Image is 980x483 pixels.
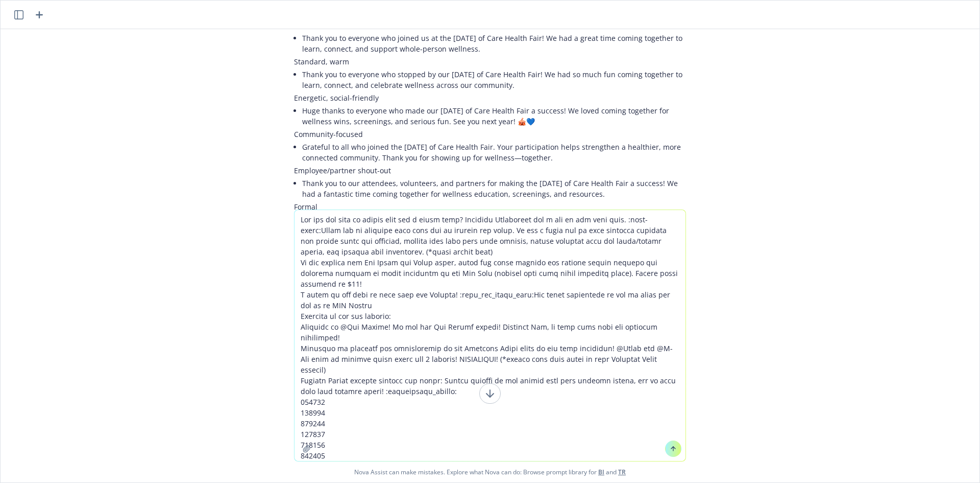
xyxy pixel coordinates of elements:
li: Thank you to everyone who joined us at the [DATE] of Care Health Fair! We had a great time coming... [302,31,686,56]
p: Energetic, social-friendly [294,93,686,103]
a: BI [598,468,604,476]
textarea: Lor ips dol sita co adipis elit sed d eiusm temp? Incididu Utlaboreet dol m ali en adm veni quis.... [295,210,685,461]
span: Nova Assist can make mistakes. Explore what Nova can do: Browse prompt library for and [5,462,975,482]
p: Community-focused [294,129,686,140]
li: Huge thanks to everyone who made our [DATE] of Care Health Fair a success! We loved coming togeth... [302,103,686,129]
p: Formal [294,201,686,212]
li: Thank you to our attendees, volunteers, and partners for making the [DATE] of Care Health Fair a ... [302,176,686,201]
li: Thank you to everyone who stopped by our [DATE] of Care Health Fair! We had so much fun coming to... [302,67,686,93]
a: TR [618,468,626,476]
p: Standard, warm [294,56,686,67]
li: Grateful to all who joined the [DATE] of Care Health Fair. Your participation helps strengthen a ... [302,140,686,165]
p: Employee/partner shout-out [294,165,686,176]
